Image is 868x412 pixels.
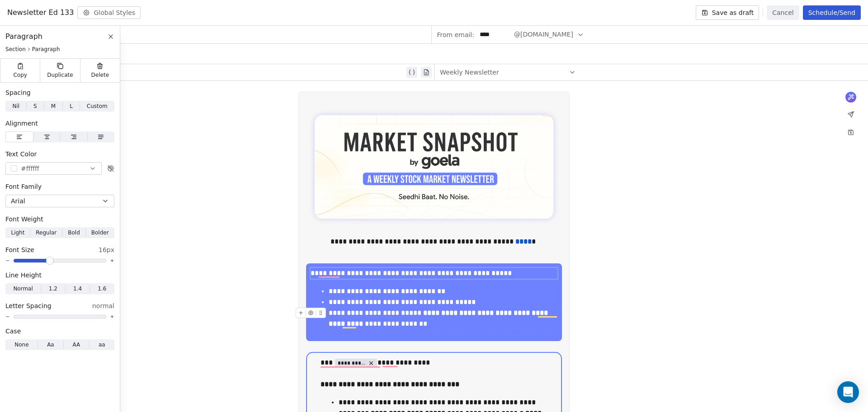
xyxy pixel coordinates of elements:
[47,341,54,349] span: Aa
[5,46,26,53] span: Section
[5,31,42,42] span: Paragraph
[803,5,861,20] button: Schedule/Send
[7,7,74,18] span: Newsletter Ed 133
[77,6,141,19] button: Global Styles
[5,271,42,280] span: Line Height
[440,68,499,77] span: Weekly Newsletter
[5,327,21,336] span: Case
[5,182,42,191] span: Font Family
[68,229,80,237] span: Bold
[5,119,38,128] span: Alignment
[21,164,39,173] span: #ffffff
[36,229,57,237] span: Regular
[5,215,43,224] span: Font Weight
[87,102,108,110] span: Custom
[99,341,105,349] span: aa
[91,71,109,79] span: Delete
[13,285,33,293] span: Normal
[91,229,109,237] span: Bolder
[51,102,56,110] span: M
[32,46,60,53] span: Paragraph
[5,245,34,254] span: Font Size
[13,71,27,79] span: Copy
[5,162,102,175] button: #ffffff
[92,301,114,310] span: normal
[696,5,759,20] button: Save as draft
[49,285,57,293] span: 1.2
[5,150,37,159] span: Text Color
[14,341,28,349] span: None
[72,341,80,349] span: AA
[11,229,24,237] span: Light
[837,381,859,403] div: Open Intercom Messenger
[11,197,25,206] span: Arial
[5,301,52,310] span: Letter Spacing
[12,102,19,110] span: Nil
[70,102,73,110] span: L
[437,30,474,39] span: From email:
[47,71,73,79] span: Duplicate
[514,30,573,39] span: @[DOMAIN_NAME]
[98,285,106,293] span: 1.6
[767,5,799,20] button: Cancel
[99,245,114,254] span: 16px
[5,88,31,97] span: Spacing
[73,285,82,293] span: 1.4
[33,102,37,110] span: S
